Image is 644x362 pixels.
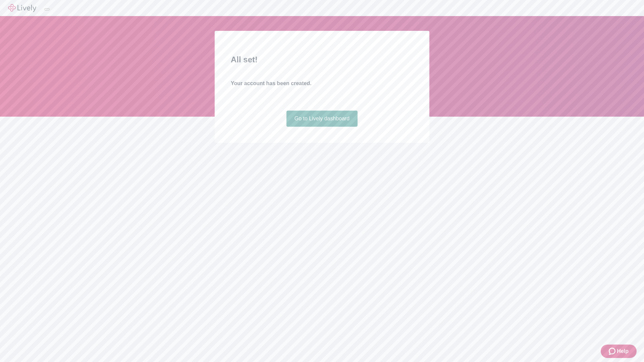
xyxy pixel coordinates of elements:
[44,8,50,10] button: Log out
[8,4,36,12] img: Lively
[609,347,617,355] svg: Zendesk support icon
[231,54,413,66] h2: All set!
[617,347,629,355] span: Help
[231,79,413,87] h4: Your account has been created.
[286,111,358,127] a: Go to Lively dashboard
[601,345,637,358] button: Zendesk support iconHelp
